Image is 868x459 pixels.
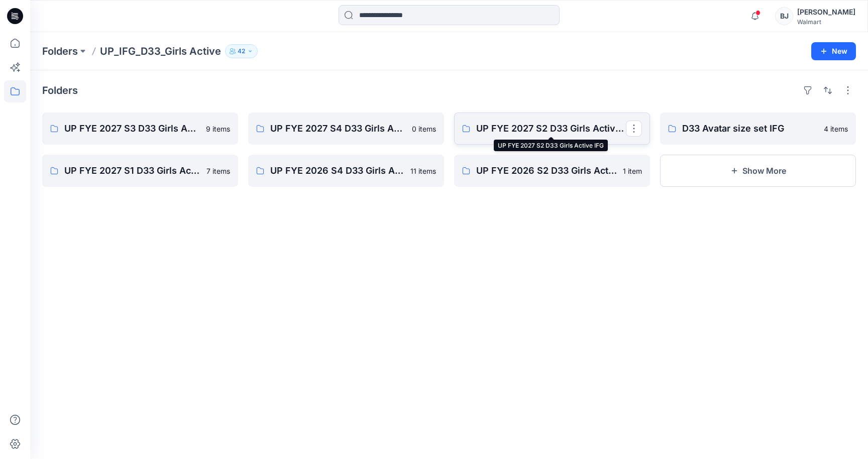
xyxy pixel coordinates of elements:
[412,124,436,134] p: 0 items
[824,124,848,134] p: 4 items
[42,155,238,187] a: UP FYE 2027 S1 D33 Girls Active IFG7 items
[811,42,856,60] button: New
[476,122,626,136] p: UP FYE 2027 S2 D33 Girls Active IFG
[248,155,444,187] a: UP FYE 2026 S4 D33 Girls Active IFG11 items
[42,112,238,145] a: UP FYE 2027 S3 D33 Girls Active IFG9 items
[775,7,793,25] div: BJ
[206,124,230,134] p: 9 items
[64,122,200,136] p: UP FYE 2027 S3 D33 Girls Active IFG
[248,112,444,145] a: UP FYE 2027 S4 D33 Girls Active IFG0 items
[623,166,642,176] p: 1 item
[682,122,818,136] p: D33 Avatar size set IFG
[454,155,650,187] a: UP FYE 2026 S2 D33 Girls Active IFG1 item
[42,84,78,96] h4: Folders
[476,164,617,178] p: UP FYE 2026 S2 D33 Girls Active IFG
[660,112,856,145] a: D33 Avatar size set IFG4 items
[225,44,258,58] button: 42
[270,164,404,178] p: UP FYE 2026 S4 D33 Girls Active IFG
[42,44,78,58] a: Folders
[410,166,436,176] p: 11 items
[454,112,650,145] a: UP FYE 2027 S2 D33 Girls Active IFG
[797,18,855,26] div: Walmart
[797,6,855,18] div: [PERSON_NAME]
[238,46,245,57] p: 42
[660,155,856,187] button: Show More
[100,44,221,58] p: UP_IFG_D33_Girls Active
[64,164,200,178] p: UP FYE 2027 S1 D33 Girls Active IFG
[270,122,406,136] p: UP FYE 2027 S4 D33 Girls Active IFG
[206,166,230,176] p: 7 items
